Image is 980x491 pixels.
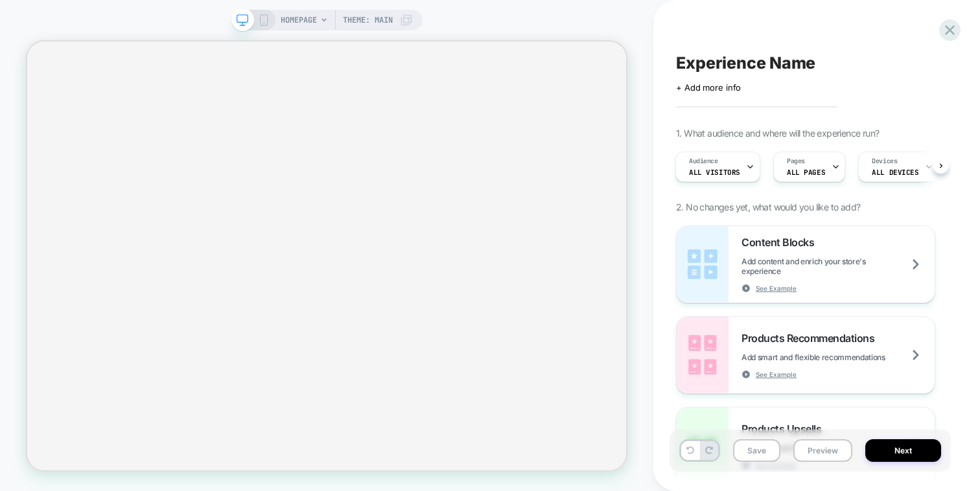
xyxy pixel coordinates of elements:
[676,82,741,93] span: + Add more info
[741,332,881,345] span: Products Recommendations
[865,439,941,462] button: Next
[689,168,740,177] span: All Visitors
[343,10,393,30] span: Theme: MAIN
[741,257,935,276] span: Add content and enrich your store's experience
[281,10,317,30] span: HOMEPAGE
[741,236,821,249] span: Content Blocks
[741,422,828,435] span: Products Upsells
[676,128,879,139] span: 1. What audience and where will the experience run?
[787,157,805,166] span: Pages
[787,168,825,177] span: ALL PAGES
[872,157,897,166] span: Devices
[793,439,852,462] button: Preview
[756,284,797,293] span: See Example
[676,201,860,212] span: 2. No changes yet, what would you like to add?
[741,352,918,362] span: Add smart and flexible recommendations
[756,370,797,379] span: See Example
[689,157,718,166] span: Audience
[872,168,918,177] span: ALL DEVICES
[733,439,780,462] button: Save
[676,53,815,73] span: Experience Name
